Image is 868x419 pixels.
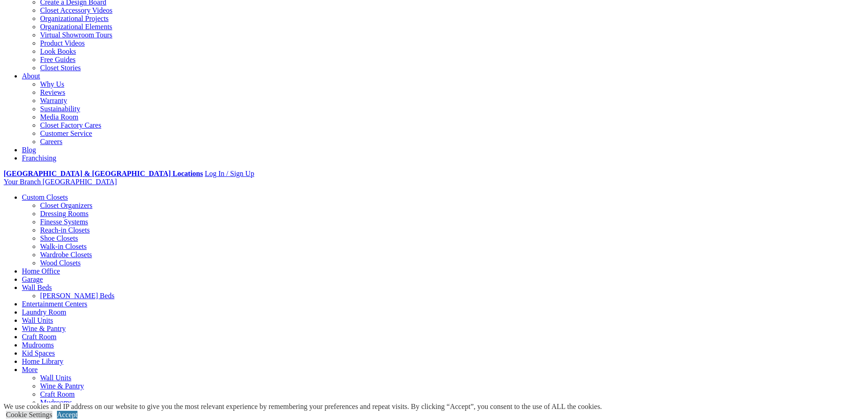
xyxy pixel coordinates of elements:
a: Sustainability [40,105,80,113]
a: Free Guides [40,56,76,63]
div: We use cookies and IP address on our website to give you the most relevant experience by remember... [4,403,602,411]
a: Closet Accessory Videos [40,6,113,14]
a: Wood Closets [40,259,81,267]
a: Entertainment Centers [22,300,87,308]
a: Mudrooms [22,341,54,349]
a: Careers [40,138,62,145]
a: Your Branch [GEOGRAPHIC_DATA] [4,178,117,186]
a: Wall Beds [22,284,52,291]
a: Wine & Pantry [22,325,66,332]
a: Product Videos [40,39,85,47]
a: Home Library [22,357,63,365]
a: Custom Closets [22,193,68,201]
a: Franchising [22,154,56,162]
a: Accept [57,411,77,419]
a: Craft Room [22,333,56,341]
a: Craft Room [40,390,75,398]
a: Home Office [22,267,60,275]
a: About [22,72,40,80]
a: Virtual Showroom Tours [40,31,113,39]
a: Look Books [40,47,76,55]
span: Your Branch [4,178,41,186]
a: Organizational Elements [40,23,112,31]
a: Finesse Systems [40,218,88,226]
a: Laundry Room [22,308,66,316]
a: Wardrobe Closets [40,251,92,259]
a: Mudrooms [40,398,72,406]
a: Kid Spaces [22,349,55,357]
a: Blog [22,146,36,154]
a: Log In / Sign Up [205,170,254,177]
a: Wall Units [40,374,71,382]
a: Warranty [40,97,67,104]
a: Media Room [40,113,78,121]
a: Customer Service [40,129,92,137]
a: Reviews [40,88,65,96]
a: Organizational Projects [40,15,108,22]
a: Why Us [40,80,64,88]
a: Dressing Rooms [40,210,88,217]
a: Reach-in Closets [40,226,90,234]
a: Shoe Closets [40,234,78,242]
a: Wine & Pantry [40,382,84,390]
a: More menu text will display only on big screen [22,366,38,373]
a: Cookie Settings [6,411,52,419]
a: Closet Organizers [40,202,92,209]
a: Garage [22,275,43,283]
a: Walk-in Closets [40,243,87,250]
a: Closet Stories [40,64,81,72]
a: [GEOGRAPHIC_DATA] & [GEOGRAPHIC_DATA] Locations [4,170,203,177]
a: Closet Factory Cares [40,121,101,129]
a: Wall Units [22,316,53,324]
span: [GEOGRAPHIC_DATA] [42,178,117,186]
a: [PERSON_NAME] Beds [40,292,114,300]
